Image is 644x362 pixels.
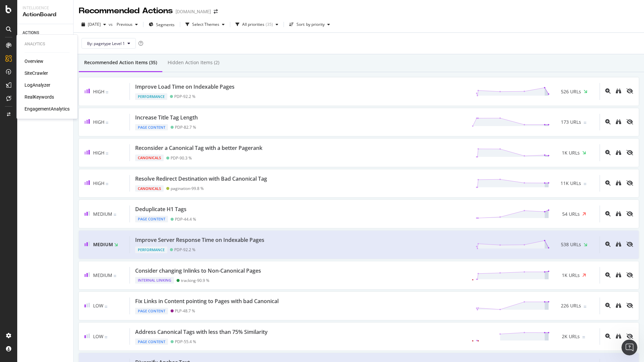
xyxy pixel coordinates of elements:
[562,211,580,217] span: 54 URLs
[25,41,70,47] div: Analytics
[93,88,104,95] span: High
[175,308,195,313] div: PLP - 48.7 %
[626,119,633,124] div: eye-slash
[616,181,621,186] a: binoculars
[616,242,621,247] div: binoculars
[181,278,209,283] div: tracking - 90.9 %
[176,8,211,15] div: [DOMAIN_NAME]
[605,334,611,339] div: magnifying-glass-plus
[605,211,611,216] div: magnifying-glass-plus
[621,339,637,355] iframe: Intercom live chat
[626,242,633,247] div: eye-slash
[114,214,116,216] img: Equal
[87,41,125,46] span: By: pagetype Level 1
[135,236,264,244] div: Improve Server Response Time on Indexable Pages
[135,247,167,253] div: Performance
[561,302,581,309] span: 226 URLs
[114,22,133,27] span: Previous
[135,155,164,161] div: Canonicals
[106,91,108,93] img: Equal
[616,272,621,278] div: binoculars
[146,19,177,30] button: Segments
[25,94,54,100] a: RealKeywords
[616,150,621,155] div: binoculars
[135,175,267,183] div: Resolve Redirect Destination with Bad Canonical Tag
[266,23,273,26] div: ( 35 )
[242,23,264,26] div: All priorities
[23,11,68,19] div: ActionBoard
[93,180,104,186] span: High
[616,119,621,125] a: binoculars
[562,272,580,279] span: 1K URLs
[106,183,108,185] img: Equal
[135,216,168,222] div: Page Content
[626,303,633,308] div: eye-slash
[135,328,268,336] div: Address Canonical Tags with less than 75% Similarity
[616,303,621,308] div: binoculars
[23,5,68,11] div: Intelligence
[25,106,70,112] a: EngagementAnalytics
[561,88,581,95] span: 526 URLs
[135,114,198,121] div: Increase Title Tag Length
[25,58,43,65] div: Overview
[156,22,175,27] span: Segments
[106,153,108,155] img: Equal
[605,88,611,94] div: magnifying-glass-plus
[93,302,103,309] span: Low
[626,334,633,339] div: eye-slash
[174,247,195,252] div: PDP - 92.2 %
[135,297,279,305] div: Fix Links in Content pointing to Pages with bad Canonical
[93,150,104,156] span: High
[582,336,585,338] img: Equal
[88,22,101,27] span: 2025 Sep. 1st
[626,88,633,94] div: eye-slash
[93,333,103,339] span: Low
[616,242,621,248] a: binoculars
[616,273,621,278] a: binoculars
[584,306,586,308] img: Equal
[135,93,167,100] div: Performance
[605,272,611,278] div: magnifying-glass-plus
[214,9,218,14] div: arrow-right-arrow-left
[81,38,136,49] button: By: pagetype Level 1
[105,306,107,308] img: Equal
[616,150,621,156] a: binoculars
[616,89,621,94] a: binoculars
[135,205,187,213] div: Deduplicate H1 Tags
[616,119,621,124] div: binoculars
[79,5,173,17] div: Recommended Actions
[626,180,633,186] div: eye-slash
[626,211,633,216] div: eye-slash
[25,70,48,76] div: SiteCrawler
[109,22,114,27] span: vs
[174,94,195,99] div: PDP - 92.2 %
[106,122,108,124] img: Equal
[79,19,109,30] button: [DATE]
[93,272,112,278] span: Medium
[561,119,581,125] span: 173 URLs
[233,19,281,30] button: All priorities(35)
[605,303,611,308] div: magnifying-glass-plus
[23,29,69,36] a: ACTIONS
[605,180,611,186] div: magnifying-glass-plus
[84,59,157,66] div: Recommended Action Items (35)
[616,88,621,94] div: binoculars
[93,241,113,248] span: Medium
[25,82,50,88] a: LogAnalyzer
[135,267,261,275] div: Consider changing Inlinks to Non-Canonical Pages
[183,19,227,30] button: Select Themes
[561,180,581,187] span: 11K URLs
[616,334,621,339] a: binoculars
[171,156,192,160] div: PDP - 90.3 %
[135,277,174,284] div: Internal Linking
[171,186,204,191] div: pagination - 99.8 %
[296,23,325,26] div: Sort: by priority
[135,144,262,152] div: Reconsider a Canonical Tag with a better Pagerank
[616,211,621,216] div: binoculars
[584,183,586,185] img: Equal
[616,334,621,339] div: binoculars
[605,119,611,124] div: magnifying-glass-plus
[626,150,633,155] div: eye-slash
